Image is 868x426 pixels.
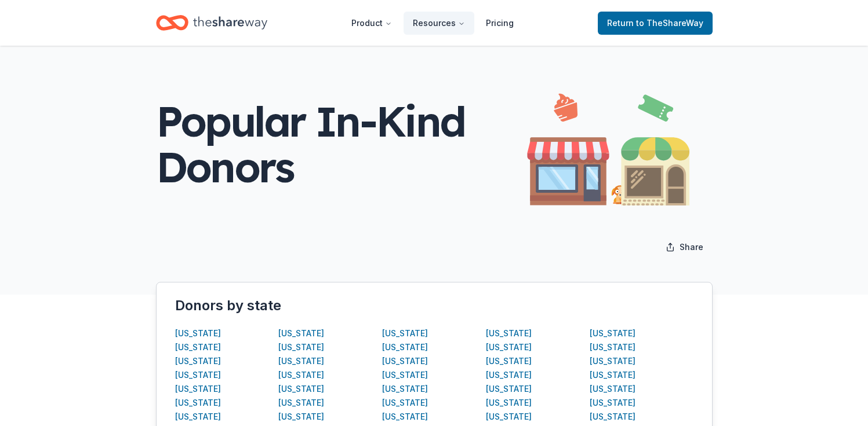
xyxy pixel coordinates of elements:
[175,340,221,354] button: [US_STATE]
[278,410,324,424] button: [US_STATE]
[382,340,428,354] button: [US_STATE]
[156,9,267,36] a: Home
[175,326,221,340] button: [US_STATE]
[278,396,324,410] button: [US_STATE]
[175,382,221,396] button: [US_STATE]
[486,340,532,354] button: [US_STATE]
[382,410,428,424] button: [US_STATE]
[590,396,635,410] button: [US_STATE]
[486,410,532,424] button: [US_STATE]
[175,296,693,315] div: Donors by state
[342,12,401,35] button: Product
[278,382,324,396] button: [US_STATE]
[486,396,532,410] button: [US_STATE]
[278,340,324,354] button: [US_STATE]
[607,16,703,30] span: Return
[680,240,703,254] span: Share
[636,18,703,28] span: to TheShareWay
[278,368,324,382] button: [US_STATE]
[278,354,324,368] button: [US_STATE]
[175,410,221,424] button: [US_STATE]
[590,382,635,396] button: [US_STATE]
[477,12,523,35] a: Pricing
[342,9,523,36] nav: Main
[486,368,532,382] button: [US_STATE]
[590,354,635,368] button: [US_STATE]
[486,326,532,340] button: [US_STATE]
[382,396,428,410] button: [US_STATE]
[590,326,635,340] button: [US_STATE]
[656,236,713,259] button: Share
[590,368,635,382] button: [US_STATE]
[175,396,221,410] button: [US_STATE]
[156,98,527,190] div: Popular In-Kind Donors
[382,354,428,368] button: [US_STATE]
[486,382,532,396] button: [US_STATE]
[404,12,474,35] button: Resources
[590,340,635,354] button: [US_STATE]
[486,354,532,368] button: [US_STATE]
[382,382,428,396] button: [US_STATE]
[278,326,324,340] button: [US_STATE]
[382,368,428,382] button: [US_STATE]
[382,326,428,340] button: [US_STATE]
[175,354,221,368] button: [US_STATE]
[590,410,635,424] button: [US_STATE]
[598,12,713,35] a: Returnto TheShareWay
[527,83,689,205] img: Illustration for popular page
[175,368,221,382] button: [US_STATE]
